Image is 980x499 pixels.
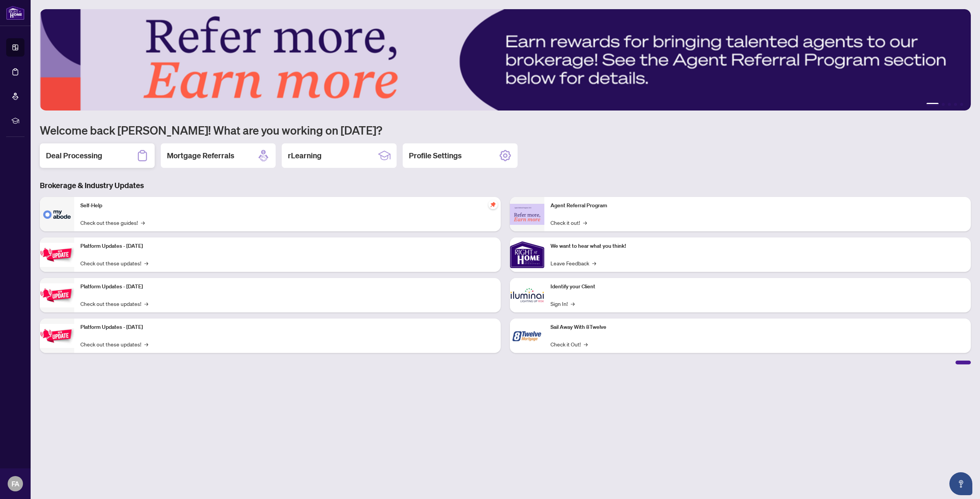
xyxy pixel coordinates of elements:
p: Platform Updates - [DATE] [80,283,495,291]
a: Check it out!→ [550,218,587,227]
p: We want to hear what you think! [550,242,965,250]
span: FA [11,478,20,489]
a: Check out these updates!→ [80,299,148,308]
span: → [571,299,575,308]
a: Leave Feedback→ [550,259,596,267]
button: 4 [954,103,957,106]
span: → [584,340,588,348]
h2: Profile Settings [409,150,462,161]
img: Platform Updates - July 21, 2025 [40,243,74,267]
h2: Mortgage Referrals [167,150,234,161]
p: Sail Away With 8Twelve [550,323,965,332]
img: Platform Updates - June 23, 2025 [40,324,74,348]
button: Open asap [949,472,972,495]
span: → [583,218,587,227]
button: 2 [942,103,945,106]
button: 1 [926,103,939,106]
span: → [141,218,145,227]
img: Self-Help [40,197,74,231]
a: Check out these guides!→ [80,218,145,227]
p: Self-Help [80,202,495,210]
button: 3 [948,103,951,106]
p: Platform Updates - [DATE] [80,323,495,332]
button: 5 [960,103,963,106]
img: logo [6,6,24,20]
img: Identify your Client [510,278,544,312]
img: Slide 0 [40,9,971,111]
p: Platform Updates - [DATE] [80,242,495,250]
img: We want to hear what you think! [510,237,544,272]
p: Identify your Client [550,283,965,291]
a: Check it Out!→ [550,340,588,348]
a: Check out these updates!→ [80,259,148,267]
img: Sail Away With 8Twelve [510,319,544,353]
span: → [144,259,148,267]
img: Agent Referral Program [510,204,544,225]
span: → [144,299,148,308]
h1: Welcome back [PERSON_NAME]! What are you working on [DATE]? [40,123,971,137]
h2: Deal Processing [46,150,102,161]
a: Check out these updates!→ [80,340,148,348]
img: Platform Updates - July 8, 2025 [40,283,74,307]
span: → [592,259,596,267]
h3: Brokerage & Industry Updates [40,180,971,191]
span: → [144,340,148,348]
p: Agent Referral Program [550,202,965,210]
h2: rLearning [288,150,322,161]
span: pushpin [488,200,498,209]
a: Sign In!→ [550,299,575,308]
